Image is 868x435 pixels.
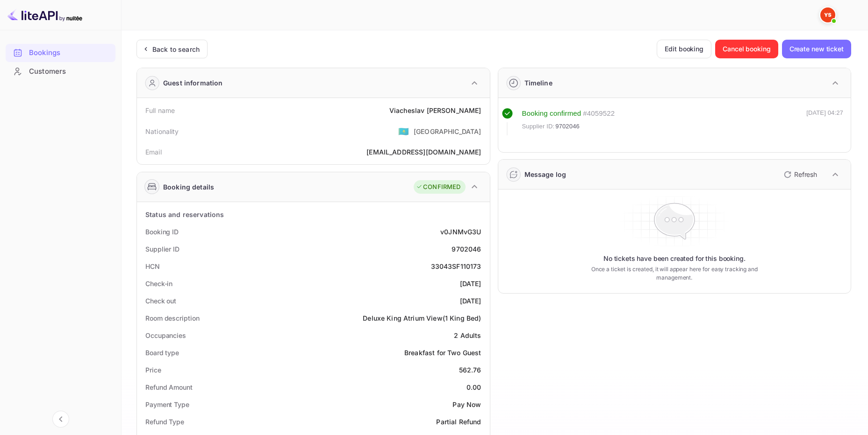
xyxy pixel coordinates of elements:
div: [EMAIL_ADDRESS][DOMAIN_NAME] [366,147,481,157]
div: Viacheslav [PERSON_NAME] [389,105,481,115]
div: # 4059522 [583,108,615,119]
div: Bookings [29,48,111,58]
div: Timeline [524,78,552,88]
button: Refresh [778,167,821,182]
div: 2 Adults [454,330,481,340]
div: Back to search [152,44,200,54]
div: 562.76 [459,365,481,375]
div: Room description [145,313,199,323]
div: Board type [145,348,179,358]
div: Deluxe King Atrium View(1 King Bed) [363,313,481,323]
div: Message log [524,169,567,179]
div: Breakfast for Two Guest [404,348,481,358]
button: Edit booking [657,40,711,58]
div: v0JNMvG3U [440,227,481,237]
div: HCN [145,261,160,271]
div: Booking confirmed [522,108,581,119]
div: Nationality [145,126,179,136]
div: Email [145,147,162,157]
span: 9702046 [555,122,580,131]
div: 9702046 [452,244,481,254]
span: Supplier ID: [522,122,555,131]
img: Yandex Support [820,7,835,22]
button: Create new ticket [782,40,851,58]
div: [GEOGRAPHIC_DATA] [414,126,481,136]
div: [DATE] [460,279,481,288]
div: Price [145,365,161,375]
div: Supplier ID [145,244,179,254]
div: Status and reservations [145,210,224,219]
div: Full name [145,105,175,115]
img: LiteAPI logo [7,7,82,22]
div: 33043SF110173 [431,261,481,271]
button: Collapse navigation [52,411,69,428]
div: Partial Refund [436,417,481,427]
div: Customers [6,63,115,81]
div: Check out [145,296,176,306]
div: Payment Type [145,400,189,409]
div: Guest information [163,78,223,88]
div: 0.00 [466,382,481,392]
div: [DATE] [460,296,481,306]
div: CONFIRMED [416,182,460,192]
div: Refund Type [145,417,184,427]
div: Customers [29,66,111,77]
div: Pay Now [452,400,481,409]
a: Bookings [6,44,115,61]
div: Booking ID [145,227,179,237]
div: Booking details [163,182,214,192]
span: United States [398,123,409,140]
p: Once a ticket is created, it will appear here for easy tracking and management. [580,265,769,282]
p: Refresh [794,169,817,179]
div: Check-in [145,279,172,288]
div: Refund Amount [145,382,193,392]
p: No tickets have been created for this booking. [603,254,746,263]
div: Occupancies [145,330,186,340]
div: Bookings [6,44,115,62]
button: Cancel booking [715,40,778,58]
a: Customers [6,63,115,80]
div: [DATE] 04:27 [806,108,843,135]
